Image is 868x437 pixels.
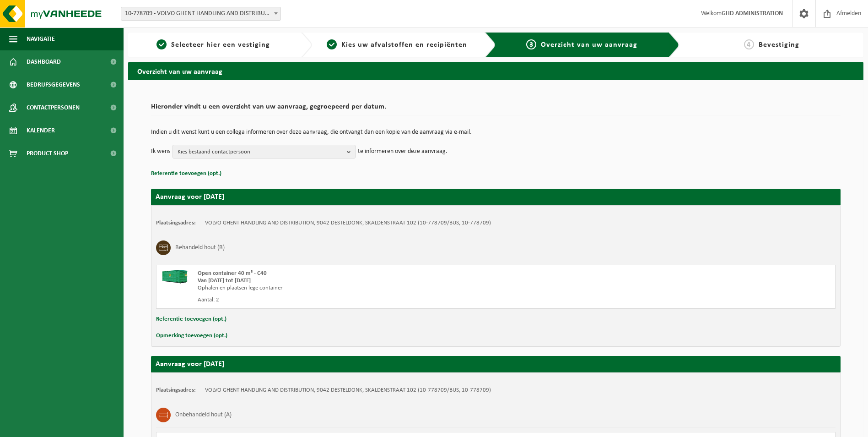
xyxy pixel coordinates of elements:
strong: Plaatsingsadres: [156,387,196,393]
span: Contactpersonen [27,96,80,119]
span: Dashboard [27,50,61,73]
a: 1Selecteer hier een vestiging [133,39,294,50]
td: VOLVO GHENT HANDLING AND DISTRIBUTION, 9042 DESTELDONK, SKALDENSTRAAT 102 (10-778709/BUS, 10-778709) [205,219,491,227]
h2: Overzicht van uw aanvraag [128,62,863,80]
strong: GHD ADMINISTRATION [722,10,783,17]
iframe: chat widget [5,417,153,437]
span: 2 [327,39,337,49]
div: Ophalen en plaatsen lege container [198,284,533,292]
p: Indien u dit wenst kunt u een collega informeren over deze aanvraag, die ontvangt dan een kopie v... [151,129,841,136]
h3: Behandeld hout (B) [175,240,225,255]
span: 4 [744,39,754,49]
strong: Plaatsingsadres: [156,220,196,226]
a: 2Kies uw afvalstoffen en recipiënten [317,39,478,50]
button: Referentie toevoegen (opt.) [156,313,226,325]
button: Referentie toevoegen (opt.) [151,168,221,180]
strong: Aanvraag voor [DATE] [156,193,224,201]
h3: Onbehandeld hout (A) [175,408,232,422]
span: Bedrijfsgegevens [27,73,80,96]
div: Aantal: 2 [198,296,533,304]
span: Kies uw afvalstoffen en recipiënten [341,41,467,49]
span: Kies bestaand contactpersoon [178,145,343,159]
td: VOLVO GHENT HANDLING AND DISTRIBUTION, 9042 DESTELDONK, SKALDENSTRAAT 102 (10-778709/BUS, 10-778709) [205,387,491,394]
span: 1 [156,39,167,49]
button: Kies bestaand contactpersoon [173,145,356,158]
h2: Hieronder vindt u een overzicht van uw aanvraag, gegroepeerd per datum. [151,103,841,115]
span: 3 [526,39,536,49]
strong: Aanvraag voor [DATE] [156,361,224,368]
span: Overzicht van uw aanvraag [541,41,637,49]
span: Bevestiging [759,41,799,49]
span: Selecteer hier een vestiging [171,41,270,49]
strong: Van [DATE] tot [DATE] [198,278,251,284]
p: Ik wens [151,145,170,158]
button: Opmerking toevoegen (opt.) [156,330,227,342]
span: Open container 40 m³ - C40 [198,270,267,276]
span: 10-778709 - VOLVO GHENT HANDLING AND DISTRIBUTION - DESTELDONK [121,7,280,20]
span: 10-778709 - VOLVO GHENT HANDLING AND DISTRIBUTION - DESTELDONK [121,7,281,21]
span: Navigatie [27,27,55,50]
span: Product Shop [27,142,68,165]
span: Kalender [27,119,55,142]
img: HK-XC-40-GN-00.png [161,270,189,284]
p: te informeren over deze aanvraag. [358,145,447,158]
